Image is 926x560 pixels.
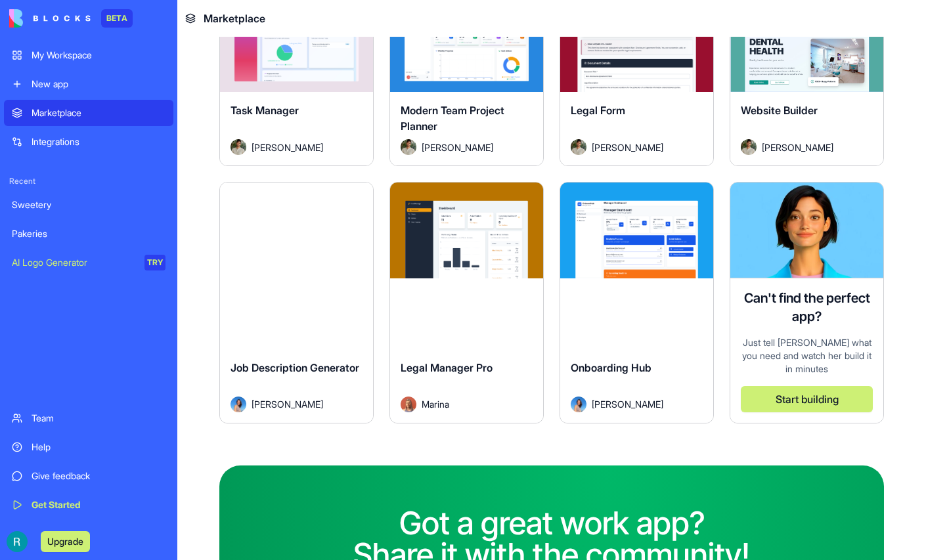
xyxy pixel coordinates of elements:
[401,397,416,412] img: Avatar
[32,412,165,425] div: Team
[4,100,173,126] a: Marketplace
[4,129,173,155] a: Integrations
[9,9,91,28] img: logo
[4,249,173,276] a: AI Logo GeneratorTRY
[219,182,374,423] a: Job Description GeneratorAvatar[PERSON_NAME]
[571,139,586,155] img: Avatar
[4,192,173,218] a: Sweetery
[231,397,246,412] img: Avatar
[12,256,135,269] div: AI Logo Generator
[741,104,818,117] span: Website Builder
[741,289,873,326] h4: Can't find the perfect app?
[4,176,173,186] span: Recent
[741,139,757,155] img: Avatar
[730,183,883,278] img: Ella AI assistant
[389,182,544,423] a: Legal Manager ProAvatarMarina
[592,397,663,411] span: [PERSON_NAME]
[762,140,833,154] span: [PERSON_NAME]
[4,463,173,489] a: Give feedback
[401,361,493,374] span: Legal Manager Pro
[231,361,359,374] span: Job Description Generator
[571,104,625,117] span: Legal Form
[41,534,90,548] a: Upgrade
[144,255,165,270] div: TRY
[4,71,173,97] a: New app
[422,397,449,411] span: Marina
[741,386,873,412] button: Start building
[12,198,165,211] div: Sweetery
[252,397,323,411] span: [PERSON_NAME]
[231,104,299,117] span: Task Manager
[730,182,884,423] a: Ella AI assistantCan't find the perfect app?Just tell [PERSON_NAME] what you need and watch her b...
[571,397,586,412] img: Avatar
[9,9,133,28] a: BETA
[422,140,493,154] span: [PERSON_NAME]
[4,405,173,431] a: Team
[401,139,416,155] img: Avatar
[32,441,165,454] div: Help
[32,77,165,91] div: New app
[12,227,165,240] div: Pakeries
[252,140,323,154] span: [PERSON_NAME]
[741,336,873,376] div: Just tell [PERSON_NAME] what you need and watch her build it in minutes
[401,104,504,133] span: Modern Team Project Planner
[7,531,28,552] img: ACg8ocIQaqk-1tPQtzwxiZ7ZlP6dcFgbwUZ5nqaBNAw22a2oECoLioo=s96-c
[4,492,173,518] a: Get Started
[32,49,165,62] div: My Workspace
[592,140,663,154] span: [PERSON_NAME]
[4,221,173,247] a: Pakeries
[32,106,165,119] div: Marketplace
[101,9,133,28] div: BETA
[231,139,246,155] img: Avatar
[32,469,165,483] div: Give feedback
[571,361,651,374] span: Onboarding Hub
[32,135,165,148] div: Integrations
[560,182,714,423] a: Onboarding HubAvatar[PERSON_NAME]
[32,498,165,511] div: Get Started
[41,531,90,552] button: Upgrade
[204,11,265,26] span: Marketplace
[4,42,173,68] a: My Workspace
[4,434,173,460] a: Help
